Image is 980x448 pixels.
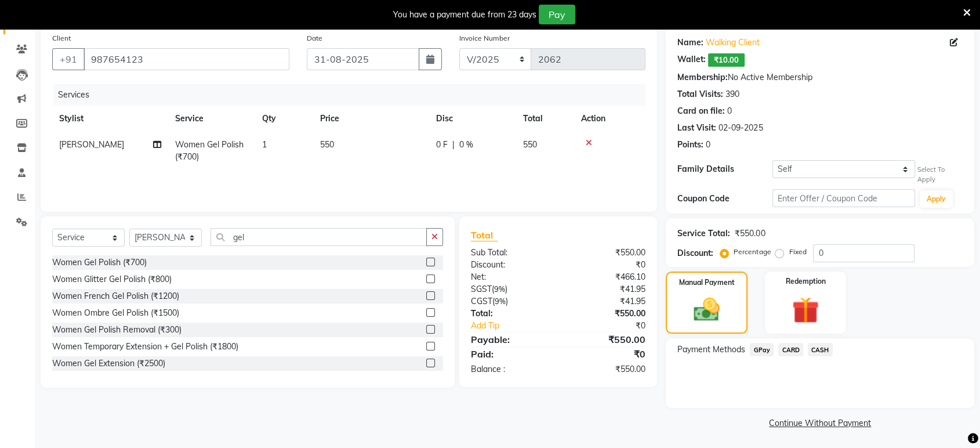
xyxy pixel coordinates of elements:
[262,139,267,150] span: 1
[52,106,168,132] th: Stylist
[52,273,172,286] div: Women Glitter Gel Polish (₹800)
[750,343,774,356] span: GPay
[462,295,558,308] div: ( )
[783,294,827,327] img: _gift.svg
[175,139,244,162] span: Women Gel Polish (₹700)
[558,259,655,271] div: ₹0
[574,106,645,132] th: Action
[462,347,558,361] div: Paid:
[393,9,536,21] div: You have a payment due from 23 days
[539,5,575,24] button: Pay
[471,296,492,306] span: CGST
[52,33,71,44] label: Client
[462,308,558,320] div: Total:
[677,71,963,84] div: No Active Membership
[523,139,537,150] span: 550
[494,284,505,294] span: 9%
[685,295,727,324] img: _cash.svg
[516,106,574,132] th: Total
[429,106,516,132] th: Disc
[677,71,728,84] div: Membership:
[462,363,558,375] div: Balance :
[84,48,289,70] input: Search by Name/Mobile/Email/Code
[718,122,763,134] div: 02-09-2025
[320,139,334,150] span: 550
[558,247,655,259] div: ₹550.00
[808,343,833,356] span: CASH
[558,295,655,308] div: ₹41.95
[785,276,825,287] label: Redemption
[725,88,739,100] div: 390
[255,106,313,132] th: Qty
[59,139,124,150] span: [PERSON_NAME]
[462,259,558,271] div: Discount:
[210,228,427,246] input: Search or Scan
[52,341,238,353] div: Women Temporary Extension + Gel Polish (₹1800)
[471,284,492,294] span: SGST
[735,227,765,240] div: ₹550.00
[917,165,963,185] div: Select To Apply
[52,324,182,336] div: Women Gel Polish Removal (₹300)
[706,37,760,49] a: Walking Client
[462,333,558,346] div: Payable:
[459,33,510,44] label: Invoice Number
[677,344,745,356] span: Payment Methods
[677,53,706,67] div: Wallet:
[52,307,179,319] div: Women Ombre Gel Polish (₹1500)
[734,247,771,257] label: Percentage
[668,417,972,429] a: Continue Without Payment
[307,33,322,44] label: Date
[920,190,953,208] button: Apply
[558,308,655,320] div: ₹550.00
[677,227,730,240] div: Service Total:
[679,277,735,288] label: Manual Payment
[495,297,506,306] span: 9%
[52,357,165,370] div: Women Gel Extension (₹2500)
[462,320,574,332] a: Add Tip
[558,363,655,375] div: ₹550.00
[677,139,703,151] div: Points:
[52,256,147,269] div: Women Gel Polish (₹700)
[459,139,473,151] span: 0 %
[677,37,703,49] div: Name:
[462,283,558,295] div: ( )
[789,247,806,257] label: Fixed
[677,88,723,100] div: Total Visits:
[452,139,455,151] span: |
[558,283,655,295] div: ₹41.95
[462,271,558,283] div: Net:
[772,189,915,207] input: Enter Offer / Coupon Code
[558,333,655,346] div: ₹550.00
[677,163,772,175] div: Family Details
[53,84,654,106] div: Services
[52,290,179,302] div: Women French Gel Polish (₹1200)
[558,347,655,361] div: ₹0
[677,247,713,259] div: Discount:
[574,320,654,332] div: ₹0
[168,106,255,132] th: Service
[462,247,558,259] div: Sub Total:
[52,48,85,70] button: +91
[313,106,429,132] th: Price
[558,271,655,283] div: ₹466.10
[727,105,732,117] div: 0
[677,193,772,205] div: Coupon Code
[436,139,448,151] span: 0 F
[677,105,725,117] div: Card on file:
[778,343,803,356] span: CARD
[708,53,745,67] span: ₹10.00
[677,122,716,134] div: Last Visit:
[471,229,498,241] span: Total
[706,139,710,151] div: 0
